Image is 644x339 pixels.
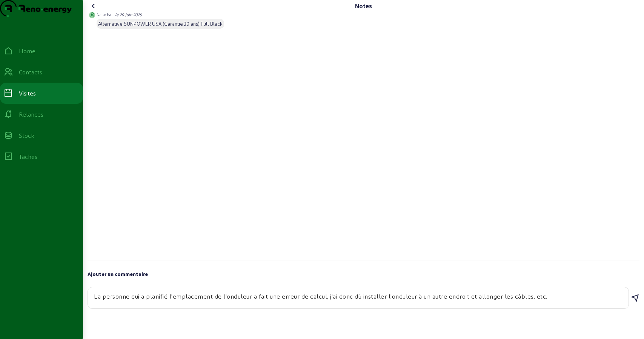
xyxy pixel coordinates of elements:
h5: Ajouter un commentaire [88,270,639,279]
div: Relances [19,110,43,119]
div: Visites [19,89,36,98]
div: Stock [19,131,34,140]
div: Contacts [19,68,42,77]
span: le 20 juin 2025 [115,12,142,17]
div: Alternative SUNPOWER USA (Garantie 30 ans) Full Black [98,20,223,27]
div: Home [19,46,35,55]
div: Notes [355,2,372,11]
span: Natacha [97,12,111,17]
div: Tâches [19,152,37,161]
